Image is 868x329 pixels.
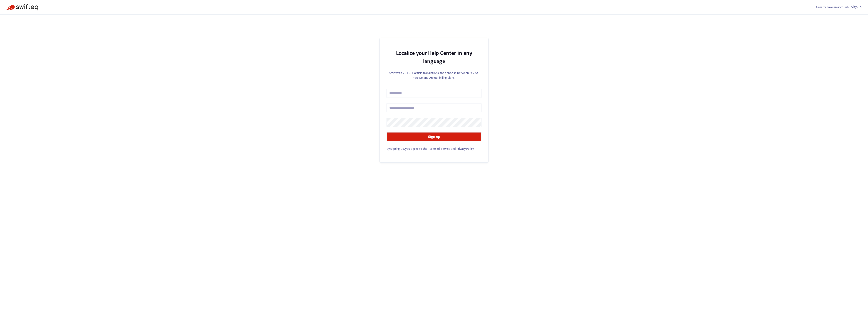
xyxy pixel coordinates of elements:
[396,49,472,66] strong: Localize your Help Center in any language
[456,146,474,151] a: Privacy Policy
[6,4,38,10] img: Swifteq
[428,146,450,151] a: Terms of Service
[428,134,440,140] strong: Sign up
[387,146,481,151] div: and
[816,5,849,10] span: Already have an account?
[387,71,481,80] p: Start with 20 FREE article translations, then choose between Pay-As-You-Go and Annual billing plans.
[387,146,427,151] span: By signing up, you agree to the
[387,132,481,141] button: Sign up
[851,4,862,10] a: Sign in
